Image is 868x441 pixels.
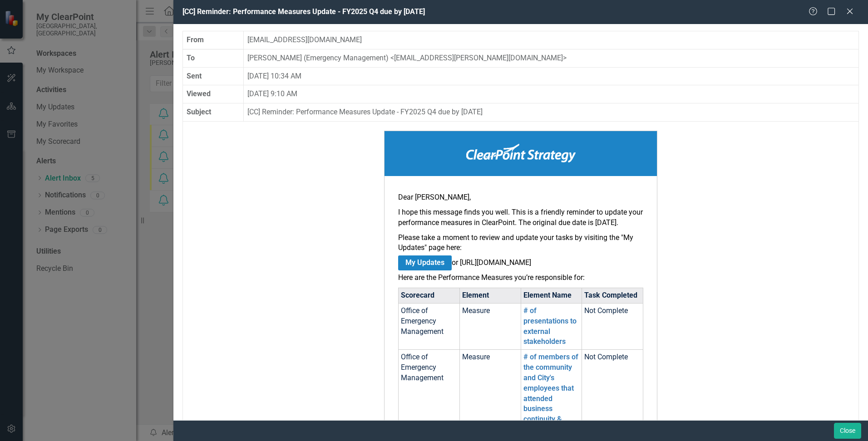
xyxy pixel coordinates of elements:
td: [DATE] 9:10 AM [244,85,859,103]
td: [DATE] 10:34 AM [244,67,859,85]
td: Office of Emergency Management [399,303,460,349]
span: < [390,54,394,62]
span: I hope this message finds you well. This is a friendly reminder to update your performance measur... [398,208,643,227]
td: Not Complete [582,303,643,349]
img: ClearPoint Strategy [466,144,576,162]
th: Viewed [183,85,244,103]
th: Subject [183,103,244,122]
a: My Updates [398,255,452,270]
td: [EMAIL_ADDRESS][DOMAIN_NAME] [244,31,859,49]
th: To [183,49,244,67]
span: or [URL][DOMAIN_NAME] [398,255,531,270]
span: [CC] Reminder: Performance Measures Update - FY2025 Q4 due by [DATE] [182,7,425,16]
th: Task Completed [582,288,643,303]
th: Element Name [521,288,582,303]
button: Close [834,423,861,439]
span: Dear [PERSON_NAME], [398,193,471,201]
span: Here are the Performance Measures you’re responsible for: [398,273,585,282]
a: # of presentations to external stakeholders [523,306,577,346]
th: Element [459,288,521,303]
th: From [183,31,244,49]
span: Please take a moment to review and update your tasks by visiting the "My Updates" page here: [398,233,633,252]
th: Scorecard [399,288,460,303]
td: [PERSON_NAME] (Emergency Management) [EMAIL_ADDRESS][PERSON_NAME][DOMAIN_NAME] [244,49,859,67]
td: [CC] Reminder: Performance Measures Update - FY2025 Q4 due by [DATE] [244,103,859,122]
td: Measure [459,303,521,349]
th: Sent [183,67,244,85]
span: > [563,54,567,62]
